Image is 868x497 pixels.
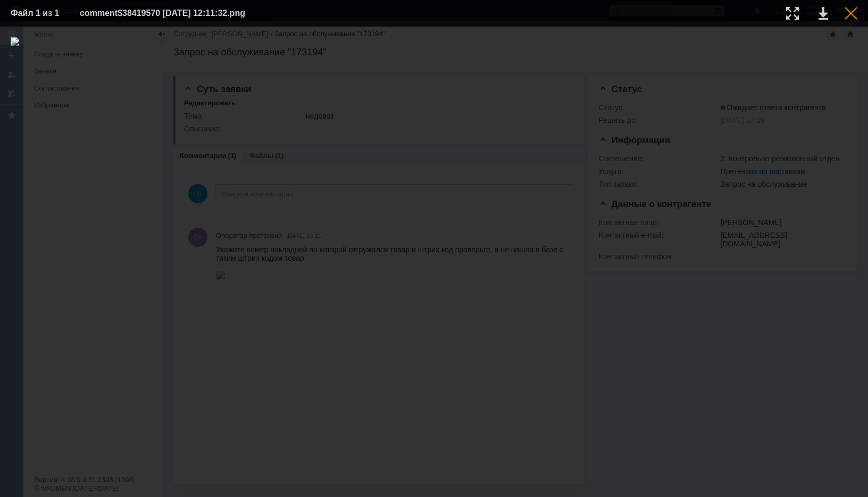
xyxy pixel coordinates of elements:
[80,7,272,20] div: comment$38419570 [DATE] 12:11:32.png
[786,7,799,20] div: Увеличить масштаб
[845,7,857,20] div: Закрыть окно (Esc)
[11,37,857,486] img: download
[819,7,828,20] div: Скачать файл
[11,9,64,18] div: Файл 1 из 1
